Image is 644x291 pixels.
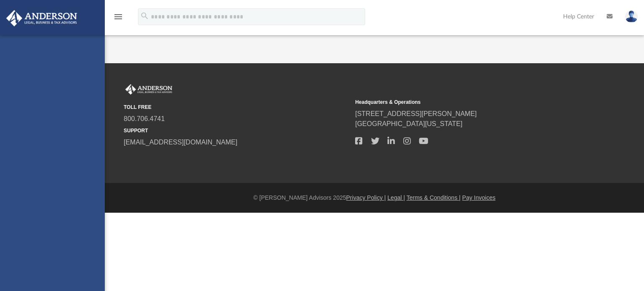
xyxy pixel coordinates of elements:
img: Anderson Advisors Platinum Portal [4,10,80,26]
img: User Pic [625,10,638,23]
small: TOLL FREE [124,103,349,111]
a: [EMAIL_ADDRESS][DOMAIN_NAME] [124,139,237,146]
a: Legal | [387,194,405,201]
a: [GEOGRAPHIC_DATA][US_STATE] [355,120,462,127]
small: Headquarters & Operations [355,98,581,106]
i: search [140,11,149,21]
a: Privacy Policy | [346,194,386,201]
a: Pay Invoices [462,194,495,201]
a: menu [113,16,123,22]
a: Terms & Conditions | [407,194,461,201]
a: [STREET_ADDRESS][PERSON_NAME] [355,110,477,117]
img: Anderson Advisors Platinum Portal [124,84,174,95]
i: menu [113,12,123,22]
a: 800.706.4741 [124,115,165,122]
div: © [PERSON_NAME] Advisors 2025 [105,193,644,202]
small: SUPPORT [124,127,349,134]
